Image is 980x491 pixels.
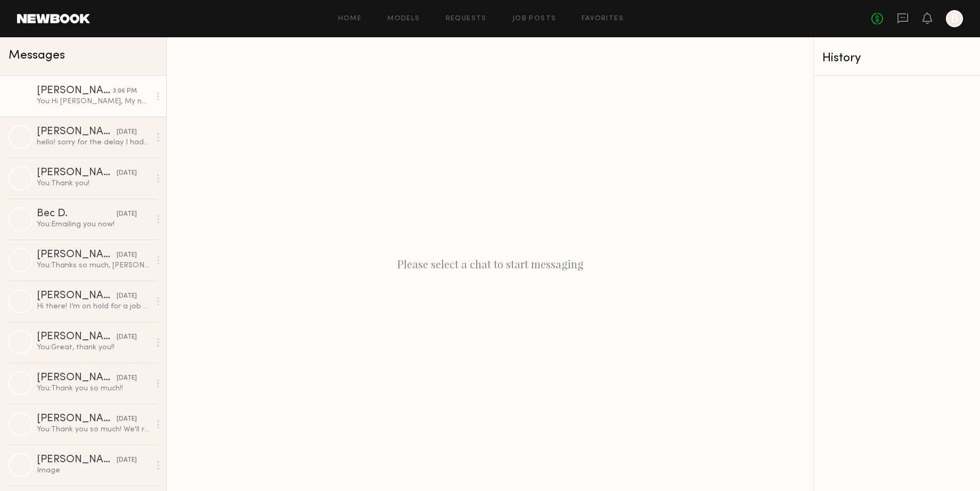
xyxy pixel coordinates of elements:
div: You: Great, thank you!! [37,342,150,353]
div: Hi there! I’m on hold for a job for the 13th I believe I will know if I’m working that by [DATE],... [37,301,150,312]
div: You: Thank you so much! We'll review and be back shortly! [37,424,150,435]
div: [DATE] [117,168,137,178]
div: [PERSON_NAME] [37,332,117,342]
div: [PERSON_NAME] [37,455,117,465]
a: Requests [446,15,487,22]
div: You: Thank you so much!! [37,383,150,394]
div: You: Emailing you now! [37,219,150,230]
div: [DATE] [117,209,137,219]
div: 3:06 PM [113,86,137,96]
div: [DATE] [117,127,137,137]
div: [PERSON_NAME] [37,291,117,301]
span: Messages [9,50,65,62]
div: [PERSON_NAME] [37,250,117,260]
div: Image [37,465,150,476]
div: [PERSON_NAME] [37,373,117,383]
div: [DATE] [117,250,137,260]
div: [DATE] [117,414,137,424]
div: [PERSON_NAME] [37,168,117,178]
a: B [946,10,963,27]
div: [DATE] [117,332,137,342]
a: Favorites [582,15,624,22]
div: Please select a chat to start messaging [167,37,813,491]
div: [PERSON_NAME] [37,414,117,424]
a: Home [338,15,362,22]
div: hello! sorry for the delay I had an issue with my account. here you go: [URL][DOMAIN_NAME] please... [37,137,150,148]
a: Job Posts [512,15,557,22]
div: You: Hi [PERSON_NAME], My name is [PERSON_NAME], and I’m the Influencer + PR Manager at Thrive Ca... [37,96,150,107]
div: You: Thank you! [37,178,150,189]
a: Models [387,15,420,22]
div: History [822,52,971,64]
div: [DATE] [117,373,137,383]
div: [PERSON_NAME] [37,127,117,137]
div: You: Thanks so much, [PERSON_NAME]! [37,260,150,271]
div: [DATE] [117,455,137,465]
div: Bec D. [37,209,117,219]
div: [DATE] [117,291,137,301]
div: [PERSON_NAME] [37,86,113,96]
